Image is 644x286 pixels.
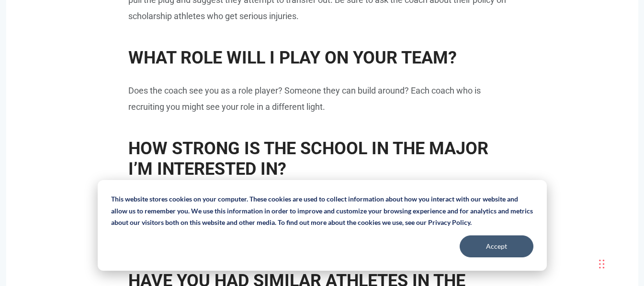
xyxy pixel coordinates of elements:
span: HOW STRONG IS THE SCHOOL IN THE MAJOR I’M INTERESTED IN? [128,138,488,179]
span: WHAT ROLE WILL I PLAY ON YOUR TEAM? [128,48,457,68]
div: Drag [599,250,605,278]
span: Does the coach see you as a role player? Someone they can build around? Each coach who is recruit... [128,85,481,111]
p: This website stores cookies on your computer. These cookies are used to collect information about... [111,193,533,229]
div: Cookie banner [98,180,547,271]
button: Accept [460,235,533,257]
iframe: Chat Widget [508,183,644,286]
